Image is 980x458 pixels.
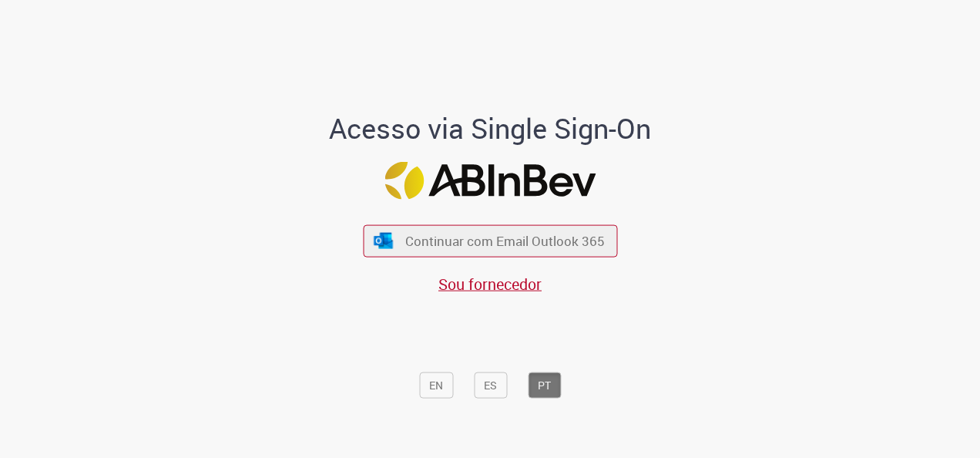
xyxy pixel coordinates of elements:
[373,232,394,248] img: ícone Azure/Microsoft 360
[363,225,617,257] button: ícone Azure/Microsoft 360 Continuar com Email Outlook 365
[277,113,704,143] h1: Acesso via Single Sign-On
[405,232,605,250] span: Continuar com Email Outlook 365
[474,372,507,398] button: ES
[528,372,561,398] button: PT
[438,273,542,294] a: Sou fornecedor
[384,162,596,200] img: Logo ABInBev
[419,372,453,398] button: EN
